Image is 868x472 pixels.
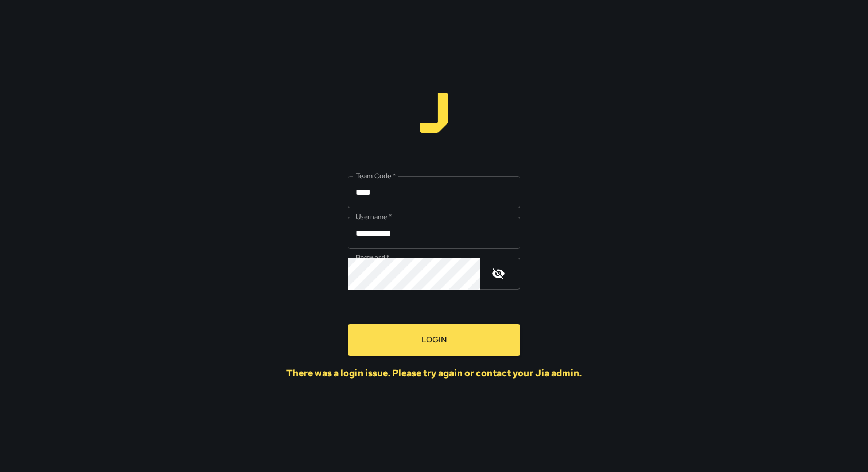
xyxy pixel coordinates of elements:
[414,93,454,133] img: logo
[356,252,389,262] label: Password
[348,324,520,356] button: Login
[356,212,392,221] label: Username
[356,171,396,181] label: Team Code
[286,367,582,379] div: There was a login issue. Please try again or contact your Jia admin.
